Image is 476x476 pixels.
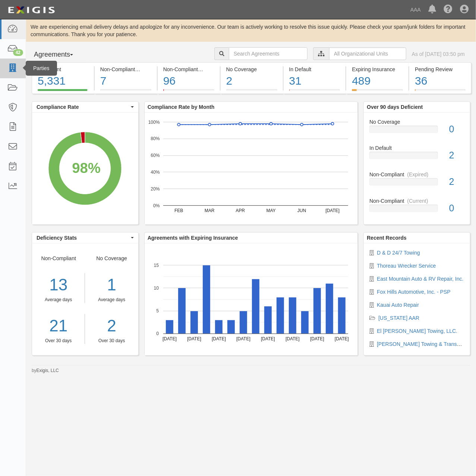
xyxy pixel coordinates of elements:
[346,89,409,95] a: Expiring Insurance489
[364,171,470,178] div: Non-Compliant
[352,73,403,89] div: 489
[148,235,238,241] b: Agreements with Expiring Insurance
[32,255,85,344] div: Non-Compliant
[310,336,324,341] text: [DATE]
[163,73,214,89] div: 96
[266,208,275,213] text: MAY
[377,328,457,334] a: El [PERSON_NAME] Towing, LLC.
[236,208,245,213] text: APR
[201,66,222,73] div: (Expired)
[26,61,57,76] div: Parties
[367,235,407,241] b: Recent Records
[145,113,357,224] svg: A chart.
[91,314,132,338] a: 2
[151,170,160,175] text: 40%
[415,66,466,73] div: Pending Review
[32,89,94,95] a: Compliant5,331
[156,331,159,336] text: 0
[352,66,403,73] div: Expiring Insurance
[212,336,226,341] text: [DATE]
[6,3,57,17] img: logo-5460c22ac91f19d4615b14bd174203de0afe785f0fc80cf4dbbc73dc1793850b.png
[229,47,308,60] input: Search Agreements
[377,263,436,269] a: Thoreau Wrecker Service
[364,144,470,152] div: In Default
[32,102,138,112] button: Compliance Rate
[378,315,419,321] a: [US_STATE] AAR
[444,175,470,189] div: 2
[289,73,340,89] div: 31
[377,302,419,308] a: Kauai Auto Repair
[32,368,59,374] small: by
[151,153,160,158] text: 60%
[154,286,159,291] text: 10
[297,208,306,213] text: JUN
[145,243,357,355] svg: A chart.
[32,233,138,243] button: Deficiency Stats
[174,208,183,213] text: FEB
[156,308,159,313] text: 5
[37,234,129,242] span: Deficiency Stats
[444,5,453,14] i: Help Center - Complianz
[32,113,138,224] svg: A chart.
[187,336,201,341] text: [DATE]
[236,336,250,341] text: [DATE]
[100,73,151,89] div: 7
[32,47,88,62] button: Agreements
[32,338,85,344] div: Over 30 days
[367,104,423,110] b: Over 90 days Deficient
[205,208,215,213] text: MAR
[37,368,59,373] a: Exigis, LLC
[148,104,215,110] b: Compliance Rate by Month
[407,171,429,178] div: (Expired)
[335,336,349,341] text: [DATE]
[13,49,23,56] div: 42
[369,171,464,197] a: Non-Compliant(Expired)2
[26,23,476,38] div: We are experiencing email delivery delays and apologize for any inconvenience. Our team is active...
[377,250,420,256] a: D & D 24/7 Towing
[286,336,300,341] text: [DATE]
[163,66,214,73] div: Non-Compliant (Expired)
[91,273,132,297] div: 1
[325,208,340,213] text: [DATE]
[38,73,88,89] div: 5,331
[91,297,132,303] div: Average days
[138,66,159,73] div: (Current)
[369,144,464,171] a: In Default2
[369,197,464,218] a: Non-Compliant(Current)0
[100,66,151,73] div: Non-Compliant (Current)
[415,73,466,89] div: 36
[85,255,138,344] div: No Coverage
[158,89,220,95] a: Non-Compliant(Expired)96
[289,66,340,73] div: In Default
[409,89,472,95] a: Pending Review36
[32,314,85,338] a: 21
[151,136,160,141] text: 80%
[226,66,277,73] div: No Coverage
[407,197,428,205] div: (Current)
[72,158,101,178] div: 98%
[377,276,463,282] a: East Mountain Auto & RV Repair, Inc.
[95,89,157,95] a: Non-Compliant(Current)7
[91,338,132,344] div: Over 30 days
[221,89,283,95] a: No Coverage2
[407,2,425,17] a: AAA
[226,73,277,89] div: 2
[329,47,406,60] input: All Organizational Units
[444,202,470,215] div: 0
[261,336,275,341] text: [DATE]
[153,203,160,208] text: 0%
[377,289,451,295] a: Fox Hills Automotive, Inc. - PSP
[32,297,85,303] div: Average days
[284,89,346,95] a: In Default31
[154,262,159,268] text: 15
[377,341,475,347] a: [PERSON_NAME] Towing & Transport, LC
[412,50,465,58] div: As of [DATE] 03:50 pm
[364,197,470,205] div: Non-Compliant
[444,123,470,136] div: 0
[444,149,470,162] div: 2
[364,118,470,126] div: No Coverage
